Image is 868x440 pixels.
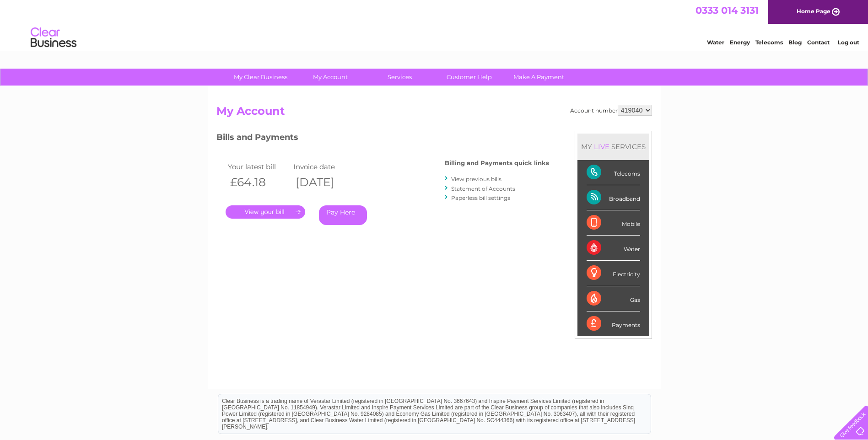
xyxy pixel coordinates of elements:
[592,142,611,151] div: LIVE
[807,39,830,46] a: Contact
[216,105,652,122] h2: My Account
[755,39,783,46] a: Telecoms
[226,205,305,219] a: .
[707,39,724,46] a: Water
[451,194,510,201] a: Paperless bill settings
[587,311,640,336] div: Payments
[445,160,549,166] h4: Billing and Payments quick links
[226,173,291,192] th: £64.18
[292,69,368,86] a: My Account
[788,39,802,46] a: Blog
[695,5,759,16] a: 0333 014 3131
[30,24,77,52] img: logo.png
[587,185,640,210] div: Broadband
[570,105,652,116] div: Account number
[216,131,549,147] h3: Bills and Payments
[501,69,577,86] a: Make A Payment
[587,286,640,311] div: Gas
[587,236,640,261] div: Water
[577,134,649,160] div: MY SERVICES
[587,261,640,286] div: Electricity
[319,205,367,225] a: Pay Here
[226,161,291,173] td: Your latest bill
[291,173,357,192] th: [DATE]
[587,210,640,236] div: Mobile
[451,185,515,192] a: Statement of Accounts
[451,176,501,182] a: View previous bills
[291,161,357,173] td: Invoice date
[730,39,750,46] a: Energy
[587,160,640,185] div: Telecoms
[218,5,651,44] div: Clear Business is a trading name of Verastar Limited (registered in [GEOGRAPHIC_DATA] No. 3667643...
[362,69,437,86] a: Services
[223,69,298,86] a: My Clear Business
[431,69,507,86] a: Customer Help
[838,39,859,46] a: Log out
